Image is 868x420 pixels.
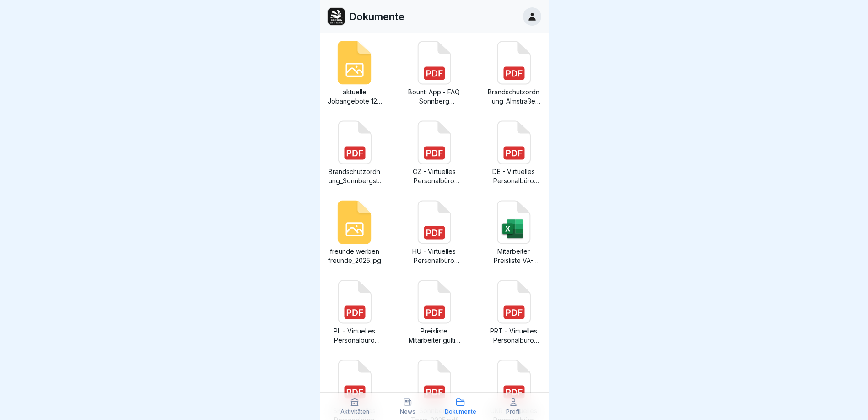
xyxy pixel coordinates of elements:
[327,280,382,345] a: PL - Virtuelles Personalbüro AIDA - 072025.pdf
[486,280,541,345] a: PRT - Virtuelles Personalbüro AIDA - 072025.pdf
[486,167,541,185] p: DE - Virtuelles Personalbüro AIDA - 072025.pdf
[349,11,404,22] p: Dokumente
[327,327,382,345] p: PL - Virtuelles Personalbüro AIDA - 072025.pdf
[407,280,462,345] a: Preisliste Mitarbeiter gültig ab [DATE].pdf
[407,41,462,106] a: Bounti App - FAQ Sonnberg Biofleisch.pdf
[407,200,462,265] a: HU - Virtuelles Personalbüro AIDA - 072025.pdf
[407,247,462,265] p: HU - Virtuelles Personalbüro AIDA - 072025.pdf
[407,87,462,106] p: Bounti App - FAQ Sonnberg Biofleisch.pdf
[400,409,415,415] p: News
[327,87,382,106] p: aktuelle Jobangebote_12062025.jpg
[486,87,541,106] p: Brandschutzordnung_Almstraße 15_20250508.pdf
[486,200,541,265] a: Mitarbeiter Preisliste VA- Ware gültig ab [DATE].xlsx
[407,167,462,185] p: CZ - Virtuelles Personalbüro AIDA - 072025.pdf
[407,120,462,185] a: CZ - Virtuelles Personalbüro AIDA - 072025.pdf
[486,120,541,185] a: DE - Virtuelles Personalbüro AIDA - 072025.pdf
[327,200,382,265] a: freunde werben freunde_2025.jpg
[327,41,382,106] a: aktuelle Jobangebote_12062025.jpg
[506,409,521,415] p: Profil
[327,120,382,185] a: Brandschutzordnung_Sonnbergstraße 1_20250508.pdf
[327,167,382,185] p: Brandschutzordnung_Sonnbergstraße 1_20250508.pdf
[486,327,541,345] p: PRT - Virtuelles Personalbüro AIDA - 072025.pdf
[340,409,369,415] p: Aktivitäten
[407,327,462,345] p: Preisliste Mitarbeiter gültig ab [DATE].pdf
[328,8,345,25] img: zazc8asra4ka39jdtci05bj8.png
[327,247,382,265] p: freunde werben freunde_2025.jpg
[486,41,541,106] a: Brandschutzordnung_Almstraße 15_20250508.pdf
[445,409,476,415] p: Dokumente
[486,247,541,265] p: Mitarbeiter Preisliste VA- Ware gültig ab [DATE].xlsx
